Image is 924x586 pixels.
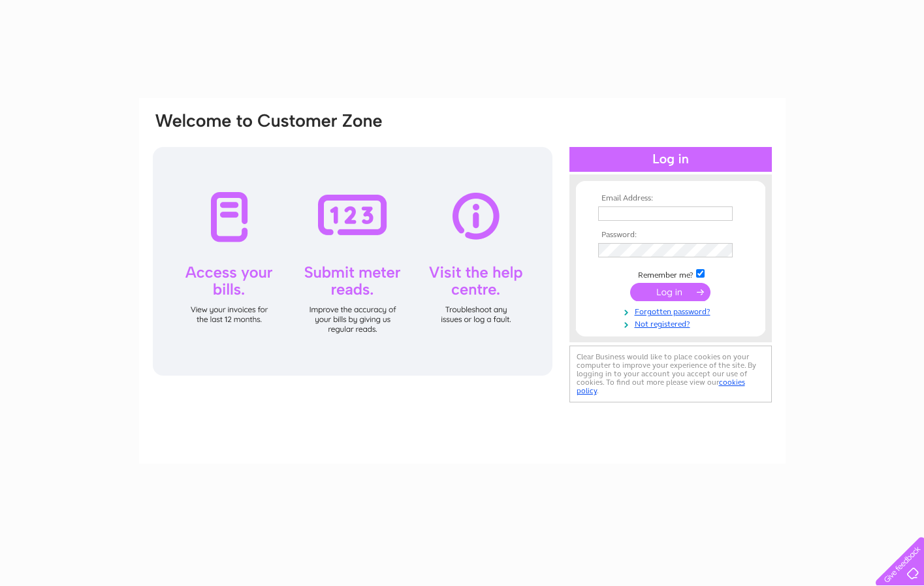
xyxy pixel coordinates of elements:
[595,231,746,240] th: Password:
[630,283,710,301] input: Submit
[598,317,746,329] a: Not registered?
[595,194,746,203] th: Email Address:
[577,378,745,395] a: cookies policy
[569,346,772,402] div: Clear Business would like to place cookies on your computer to improve your experience of the sit...
[598,304,746,317] a: Forgotten password?
[595,267,746,280] td: Remember me?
